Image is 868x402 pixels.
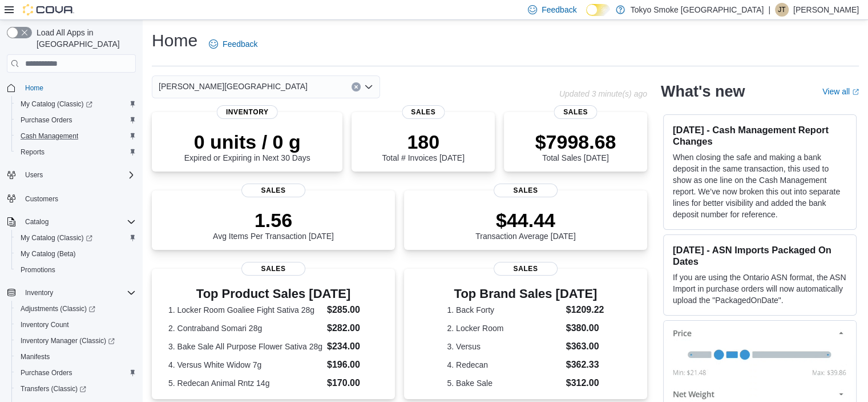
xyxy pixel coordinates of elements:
[21,148,45,157] span: Reports
[822,87,859,96] a: View allExternal link
[184,130,310,153] p: 0 units / 0 g
[25,288,53,297] span: Inventory
[16,334,136,348] span: Inventory Manager (Classic)
[554,105,597,119] span: Sales
[16,247,136,261] span: My Catalog (Beta)
[475,209,576,241] div: Transaction Average [DATE]
[21,368,72,377] span: Purchase Orders
[11,317,140,333] button: Inventory Count
[21,116,72,125] span: Purchase Orders
[21,233,92,242] span: My Catalog (Classic)
[25,83,43,93] span: Home
[16,231,97,245] a: My Catalog (Classic)
[494,184,558,197] span: Sales
[11,246,140,262] button: My Catalog (Beta)
[25,217,49,226] span: Catalog
[21,132,78,141] span: Cash Management
[2,285,140,301] button: Inventory
[16,97,97,111] a: My Catalog (Classic)
[11,230,140,246] a: My Catalog (Classic)
[241,262,305,276] span: Sales
[475,209,576,232] p: $44.44
[16,318,74,332] a: Inventory Count
[631,3,764,17] p: Tokyo Smoke [GEOGRAPHIC_DATA]
[25,170,43,180] span: Users
[327,340,378,353] dd: $234.00
[16,382,136,396] span: Transfers (Classic)
[661,82,745,101] h2: What's new
[542,4,576,15] span: Feedback
[778,3,785,17] span: JT
[159,79,308,93] span: [PERSON_NAME][GEOGRAPHIC_DATA]
[16,366,77,380] a: Purchase Orders
[352,82,361,91] button: Clear input
[16,113,136,127] span: Purchase Orders
[21,99,92,109] span: My Catalog (Classic)
[2,79,140,96] button: Home
[566,376,604,390] dd: $312.00
[11,365,140,381] button: Purchase Orders
[11,381,140,397] a: Transfers (Classic)
[673,272,847,306] p: If you are using the Ontario ASN format, the ASN Import in purchase orders will now automatically...
[447,377,561,389] dt: 5. Bake Sale
[168,304,322,316] dt: 1. Locker Room Goaliee Fight Sativa 28g
[793,3,859,17] p: [PERSON_NAME]
[16,97,136,111] span: My Catalog (Classic)
[852,89,859,95] svg: External link
[447,323,561,334] dt: 2. Locker Room
[21,352,50,361] span: Manifests
[16,247,80,261] a: My Catalog (Beta)
[21,304,95,313] span: Adjustments (Classic)
[16,350,54,364] a: Manifests
[21,191,136,205] span: Customers
[25,194,58,204] span: Customers
[16,382,91,396] a: Transfers (Classic)
[11,112,140,128] button: Purchase Orders
[566,303,604,317] dd: $1209.22
[21,286,136,300] span: Inventory
[673,244,847,267] h3: [DATE] - ASN Imports Packaged On Dates
[447,287,604,301] h3: Top Brand Sales [DATE]
[16,129,83,143] a: Cash Management
[586,4,610,16] input: Dark Mode
[673,152,847,220] p: When closing the safe and making a bank deposit in the same transaction, this used to show as one...
[241,184,305,197] span: Sales
[327,358,378,372] dd: $196.00
[364,82,373,91] button: Open list of options
[768,3,770,17] p: |
[16,145,49,159] a: Reports
[21,384,86,393] span: Transfers (Classic)
[327,321,378,335] dd: $282.00
[11,128,140,144] button: Cash Management
[11,301,140,317] a: Adjustments (Classic)
[23,4,74,15] img: Cova
[168,323,322,334] dt: 2. Contraband Somari 28g
[21,265,55,274] span: Promotions
[16,302,136,316] span: Adjustments (Classic)
[2,214,140,230] button: Catalog
[21,168,47,182] button: Users
[16,263,60,277] a: Promotions
[21,336,115,345] span: Inventory Manager (Classic)
[16,334,119,348] a: Inventory Manager (Classic)
[16,145,136,159] span: Reports
[11,333,140,349] a: Inventory Manager (Classic)
[16,318,136,332] span: Inventory Count
[168,287,378,301] h3: Top Product Sales [DATE]
[21,81,136,95] span: Home
[21,192,63,206] a: Customers
[447,341,561,352] dt: 3. Versus
[16,263,136,277] span: Promotions
[21,168,136,182] span: Users
[447,304,561,316] dt: 1. Back Forty
[566,340,604,353] dd: $363.00
[168,341,322,352] dt: 3. Bake Sale All Purpose Flower Sativa 28g
[223,38,257,50] span: Feedback
[327,376,378,390] dd: $170.00
[184,130,310,162] div: Expired or Expiring in Next 30 Days
[21,320,69,329] span: Inventory Count
[16,366,136,380] span: Purchase Orders
[21,81,48,95] a: Home
[152,29,197,52] h1: Home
